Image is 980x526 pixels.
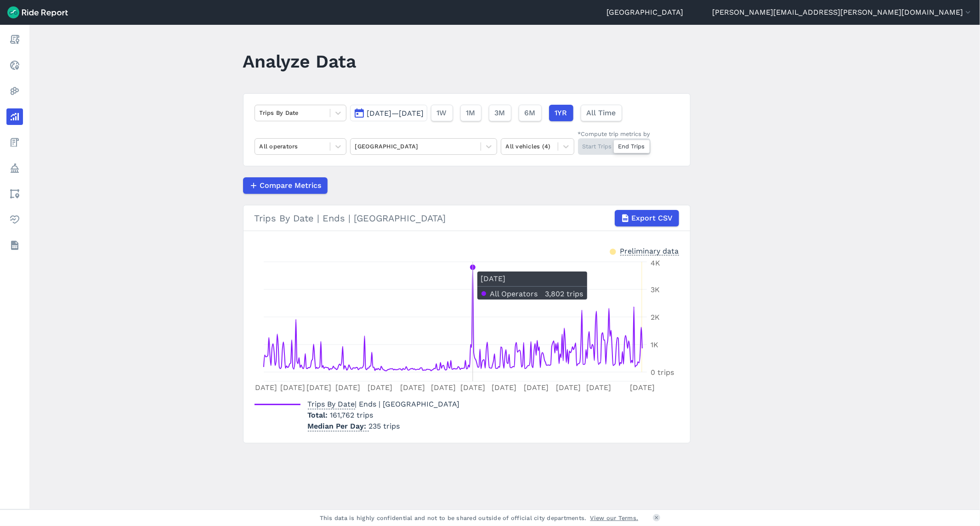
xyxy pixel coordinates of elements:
[524,383,549,392] tspan: [DATE]
[6,31,23,48] a: Report
[549,105,573,121] button: 1YR
[400,383,425,392] tspan: [DATE]
[525,107,536,119] span: 6M
[651,313,660,322] tspan: 2K
[590,514,639,522] a: View our Terms.
[460,105,482,121] button: 1M
[335,383,360,392] tspan: [DATE]
[308,400,460,408] span: | Ends | [GEOGRAPHIC_DATA]
[7,6,68,18] img: Ride Report
[587,107,616,119] span: All Time
[651,368,674,377] tspan: 0 trips
[431,383,456,392] tspan: [DATE]
[252,383,277,392] tspan: [DATE]
[615,210,679,226] button: Export CSV
[243,177,328,194] button: Compare Metrics
[6,160,23,176] a: Policy
[6,134,23,151] a: Fees
[6,186,23,202] a: Areas
[260,180,322,191] span: Compare Metrics
[308,411,330,419] span: Total
[350,105,427,121] button: [DATE]—[DATE]
[651,340,658,349] tspan: 1K
[6,83,23,99] a: Heatmaps
[6,211,23,228] a: Health
[491,383,516,392] tspan: [DATE]
[280,383,305,392] tspan: [DATE]
[6,237,23,254] a: Datasets
[495,107,505,119] span: 3M
[308,421,460,432] p: 235 trips
[606,7,683,18] a: [GEOGRAPHIC_DATA]
[330,411,374,419] span: 161,762 trips
[6,57,23,74] a: Realtime
[556,383,581,392] tspan: [DATE]
[586,383,611,392] tspan: [DATE]
[308,397,355,409] span: Trips By Date
[6,108,23,125] a: Analyze
[519,105,542,121] button: 6M
[466,107,476,119] span: 1M
[578,130,651,138] div: *Compute trip metrics by
[306,383,331,392] tspan: [DATE]
[460,383,485,392] tspan: [DATE]
[308,419,369,431] span: Median Per Day
[581,105,622,121] button: All Time
[712,7,973,18] button: [PERSON_NAME][EMAIL_ADDRESS][PERSON_NAME][DOMAIN_NAME]
[632,213,673,224] span: Export CSV
[243,49,357,74] h1: Analyze Data
[367,109,424,118] span: [DATE]—[DATE]
[651,259,660,267] tspan: 4K
[437,107,447,119] span: 1W
[431,105,453,121] button: 1W
[555,107,567,119] span: 1YR
[255,210,679,226] div: Trips By Date | Ends | [GEOGRAPHIC_DATA]
[489,105,511,121] button: 3M
[651,285,660,294] tspan: 3K
[368,383,392,392] tspan: [DATE]
[620,246,679,255] div: Preliminary data
[630,383,655,392] tspan: [DATE]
